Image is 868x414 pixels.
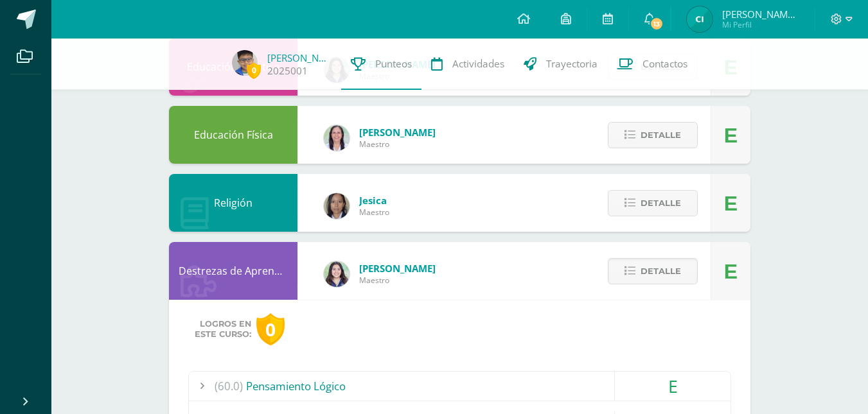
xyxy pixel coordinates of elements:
[607,39,697,90] a: Contactos
[359,139,436,150] span: Maestro
[724,175,738,232] div: E
[324,125,350,151] img: f77eda19ab9d4901e6803b4611072024.png
[608,122,698,148] button: Detalle
[359,207,389,218] span: Maestro
[375,57,412,71] span: Punteos
[724,107,738,164] div: E
[169,174,297,232] div: Religión
[608,190,698,216] button: Detalle
[341,39,421,90] a: Punteos
[642,57,687,71] span: Contactos
[169,106,297,164] div: Educación Física
[324,193,350,219] img: 69ae3ad5c76ff258cb10e64230d73c76.png
[324,261,350,287] img: 0734ea38c2043cf6d2782be6209f1317.png
[359,194,389,207] span: Jesica
[722,19,799,30] span: Mi Perfil
[169,242,297,300] div: Destrezas de Aprendizaje Matemático
[215,372,243,401] span: (60.0)
[232,50,258,76] img: 664a916017c69bdbbe16bfa634d4d639.png
[641,123,681,147] span: Detalle
[359,262,436,275] span: [PERSON_NAME]
[247,62,261,78] span: 0
[641,259,681,283] span: Detalle
[195,319,251,340] span: Logros en este curso:
[722,8,799,21] span: [PERSON_NAME] [PERSON_NAME]
[546,57,598,71] span: Trayectoria
[359,126,436,139] span: [PERSON_NAME]
[615,372,731,401] div: E
[256,313,285,346] div: 0
[267,64,308,78] a: 2025001
[641,191,681,215] span: Detalle
[608,258,698,284] button: Detalle
[724,243,738,300] div: E
[650,17,664,31] span: 13
[359,275,436,286] span: Maestro
[687,6,713,32] img: 0d6965de17508731497b685f5e78a468.png
[514,39,607,90] a: Trayectoria
[452,57,504,71] span: Actividades
[267,51,332,64] a: [PERSON_NAME]
[421,39,514,90] a: Actividades
[189,372,731,401] div: Pensamiento Lógico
